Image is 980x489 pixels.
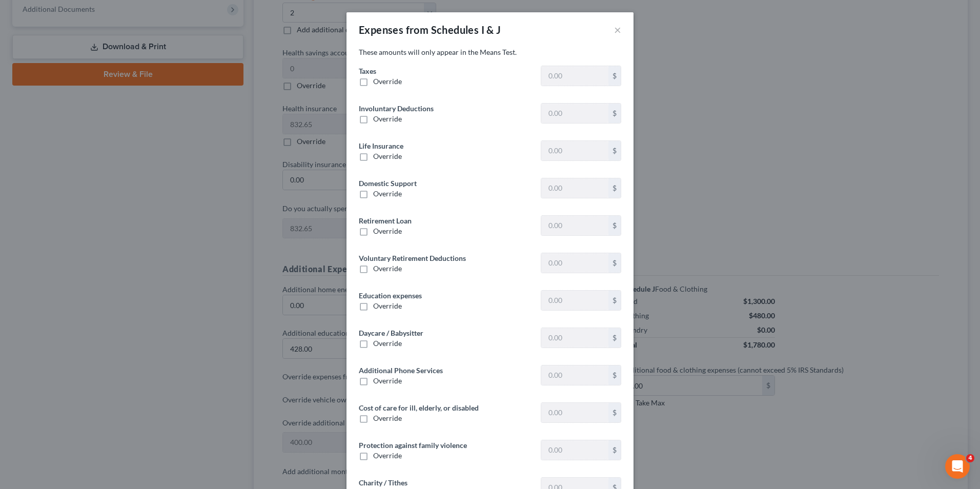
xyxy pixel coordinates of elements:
input: 0.00 [541,141,608,160]
input: 0.00 [541,440,608,460]
label: Life Insurance [359,140,403,151]
span: Override [373,339,402,348]
span: Override [373,189,402,198]
span: Override [373,264,402,273]
label: Involuntary Deductions [359,103,434,114]
label: Charity / Tithes [359,477,407,488]
span: Override [373,376,402,385]
input: 0.00 [541,216,608,235]
label: Voluntary Retirement Deductions [359,253,466,263]
label: Protection against family violence [359,440,467,451]
div: Expenses from Schedules I & J [359,23,501,37]
div: $ [608,253,621,273]
input: 0.00 [541,291,608,310]
input: 0.00 [541,403,608,422]
div: $ [608,216,621,235]
span: Override [373,77,402,86]
span: Override [373,414,402,422]
div: $ [608,291,621,310]
span: Override [373,301,402,310]
button: × [614,24,621,36]
div: $ [608,104,621,123]
input: 0.00 [541,253,608,273]
input: 0.00 [541,178,608,198]
span: Override [373,227,402,235]
span: Override [373,451,402,460]
div: $ [608,141,621,160]
label: Domestic Support [359,178,417,189]
label: Cost of care for ill, elderly, or disabled [359,402,479,413]
div: $ [608,178,621,198]
p: These amounts will only appear in the Means Test. [359,47,621,57]
input: 0.00 [541,66,608,86]
span: Override [373,152,402,160]
label: Education expenses [359,290,422,301]
span: Override [373,114,402,123]
iframe: Intercom live chat [945,454,970,479]
label: Additional Phone Services [359,365,443,376]
input: 0.00 [541,365,608,385]
div: $ [608,66,621,86]
input: 0.00 [541,104,608,123]
div: $ [608,440,621,460]
label: Taxes [359,66,376,76]
label: Retirement Loan [359,215,412,226]
label: Daycare / Babysitter [359,328,423,338]
div: $ [608,328,621,348]
span: 4 [966,454,974,462]
input: 0.00 [541,328,608,348]
div: $ [608,365,621,385]
div: $ [608,403,621,422]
